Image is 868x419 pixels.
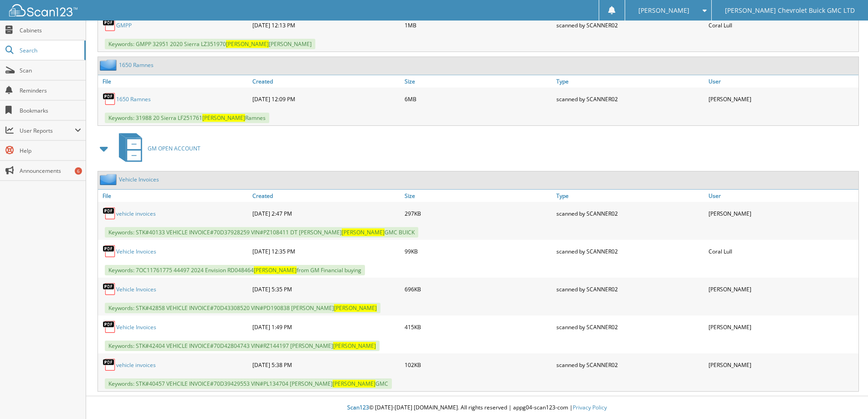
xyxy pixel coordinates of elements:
[706,204,858,222] div: [PERSON_NAME]
[402,242,555,260] div: 99KB
[105,378,392,389] span: Keywords: STK#40457 VEHCILE INVOICE#70D39429553 VIN#PL134704 [PERSON_NAME] GMC
[250,280,402,298] div: [DATE] 5:35 PM
[402,75,555,88] a: Size
[554,280,706,298] div: scanned by SCANNER02
[20,167,81,175] span: Announcements
[402,318,555,336] div: 415KB
[706,356,858,374] div: [PERSON_NAME]
[402,90,555,108] div: 6MB
[116,285,156,293] a: Vehicle Invoices
[402,204,555,222] div: 297KB
[20,107,81,114] span: Bookmarks
[706,75,858,88] a: User
[554,190,706,202] a: Type
[250,242,402,260] div: [DATE] 12:35 PM
[20,87,81,94] span: Reminders
[119,176,159,183] a: Vehicle Invoices
[116,95,151,103] a: 1650 Ramnes
[250,318,402,336] div: [DATE] 1:49 PM
[9,4,77,16] img: scan123-logo-white.svg
[250,356,402,374] div: [DATE] 5:38 PM
[347,403,369,411] span: Scan123
[554,204,706,222] div: scanned by SCANNER02
[638,8,689,13] span: [PERSON_NAME]
[103,358,116,372] img: PDF.png
[226,40,269,48] span: [PERSON_NAME]
[116,21,132,29] a: GMPP
[706,280,858,298] div: [PERSON_NAME]
[725,8,855,13] span: [PERSON_NAME] Chevrolet Buick GMC LTD
[100,59,119,71] img: folder2.png
[250,90,402,108] div: [DATE] 12:09 PM
[105,303,380,313] span: Keywords: STK#42858 VEHICLE INVOICE#70D43308520 VIN#PD190838 [PERSON_NAME]
[554,318,706,336] div: scanned by SCANNER02
[113,130,200,166] a: GM OPEN ACCOUNT
[822,375,868,419] iframe: Chat Widget
[342,228,385,236] span: [PERSON_NAME]
[20,67,81,74] span: Scan
[148,145,200,152] span: GM OPEN ACCOUNT
[554,75,706,88] a: Type
[116,210,156,217] a: vehicle invoices
[105,227,418,238] span: Keywords: STK#40133 VEHICLE INVOICE#70D37928259 VIN#PZ108411 DT [PERSON_NAME] GMC BUICK
[105,113,269,123] span: Keywords: 31988 20 Sierra LF251761 Ramnes
[250,190,402,202] a: Created
[254,266,297,274] span: [PERSON_NAME]
[98,75,250,88] a: File
[103,320,116,334] img: PDF.png
[554,356,706,374] div: scanned by SCANNER02
[116,248,156,255] a: Vehicle Invoices
[105,341,380,351] span: Keywords: STK#42404 VEHICLE INVOICE#70D42804743 VIN#RZ144197 [PERSON_NAME]
[20,47,80,54] span: Search
[105,265,365,275] span: Keywords: 7OC11761775 44497 2024 Envision RD048464 from GM Financial buying
[402,356,555,374] div: 102KB
[250,204,402,222] div: [DATE] 2:47 PM
[554,242,706,260] div: scanned by SCANNER02
[706,242,858,260] div: Coral Lull
[554,90,706,108] div: scanned by SCANNER02
[250,75,402,88] a: Created
[119,61,154,69] a: 1650 Ramnes
[100,174,119,185] img: folder2.png
[334,304,377,312] span: [PERSON_NAME]
[402,190,555,202] a: Size
[116,323,156,331] a: Vehicle Invoices
[202,114,245,122] span: [PERSON_NAME]
[105,39,315,49] span: Keywords: GMPP 32951 2020 Sierra LZ351970 [PERSON_NAME]
[98,190,250,202] a: File
[706,90,858,108] div: [PERSON_NAME]
[20,26,81,34] span: Cabinets
[103,18,116,32] img: PDF.png
[20,127,75,134] span: User Reports
[573,403,607,411] a: Privacy Policy
[402,16,555,34] div: 1MB
[554,16,706,34] div: scanned by SCANNER02
[333,380,375,388] span: [PERSON_NAME]
[75,167,82,175] div: 6
[103,244,116,258] img: PDF.png
[706,16,858,34] div: Coral Lull
[706,318,858,336] div: [PERSON_NAME]
[250,16,402,34] div: [DATE] 12:13 PM
[706,190,858,202] a: User
[402,280,555,298] div: 696KB
[116,361,156,369] a: vehicle invoices
[103,282,116,296] img: PDF.png
[103,92,116,106] img: PDF.png
[86,397,868,419] div: © [DATE]-[DATE] [DOMAIN_NAME]. All rights reserved | appg04-scan123-com |
[103,207,116,220] img: PDF.png
[333,342,376,350] span: [PERSON_NAME]
[20,147,81,155] span: Help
